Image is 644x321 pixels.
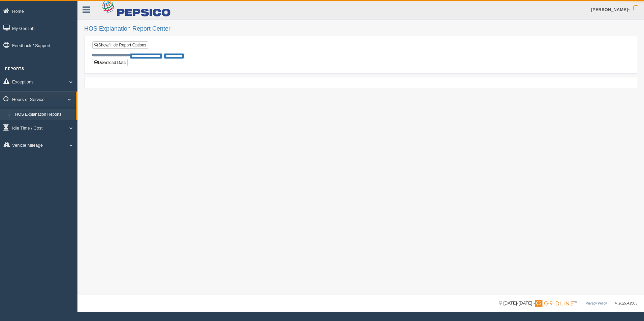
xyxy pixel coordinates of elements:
[615,301,637,305] span: v. 2025.4.2063
[84,26,637,32] h2: HOS Explanation Report Center
[92,59,128,66] button: Download Data
[499,300,637,307] div: © [DATE]-[DATE] - ™
[535,300,573,307] img: Gridline
[12,109,76,121] a: HOS Explanation Reports
[92,41,148,49] a: Show/Hide Report Options
[586,301,607,305] a: Privacy Policy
